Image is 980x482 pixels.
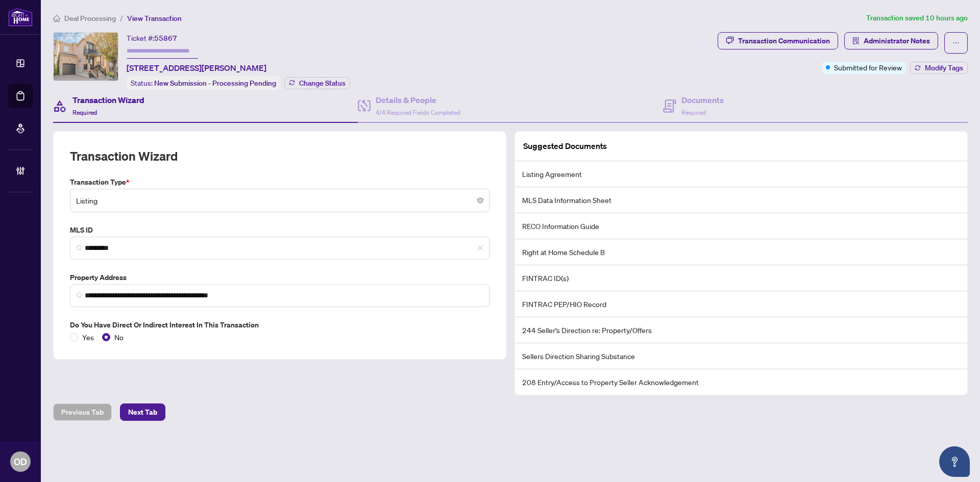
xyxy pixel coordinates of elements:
[284,77,350,89] button: Change Status
[70,148,178,164] h2: Transaction Wizard
[925,64,963,71] span: Modify Tags
[127,76,280,90] div: Status:
[515,291,967,317] li: FINTRAC PEP/HIO Record
[738,33,830,49] div: Transaction Communication
[939,446,970,477] button: Open asap
[54,33,118,81] img: IMG-N12442016_1.jpg
[70,319,489,331] label: Do you have direct or indirect interest in this transaction
[76,191,483,210] span: Listing
[128,404,157,420] span: Next Tab
[70,176,489,188] label: Transaction Type
[127,62,266,74] span: [STREET_ADDRESS][PERSON_NAME]
[681,94,724,106] h4: Documents
[515,343,967,369] li: Sellers Direction Sharing Substance
[952,39,960,46] span: ellipsis
[8,8,33,27] img: logo
[718,32,838,49] button: Transaction Communication
[77,292,83,298] img: search_icon
[515,369,967,395] li: 208 Entry/Access to Property Seller Acknowledgement
[844,32,938,49] button: Administrator Notes
[53,403,112,421] button: Previous Tab
[477,197,483,204] span: close-circle
[910,62,968,74] button: Modify Tags
[154,34,177,43] span: 55867
[70,272,489,283] label: Property Address
[523,140,607,153] article: Suggested Documents
[477,245,483,251] span: close
[852,37,860,44] span: solution
[515,265,967,291] li: FINTRAC ID(s)
[376,109,460,116] span: 4/4 Required Fields Completed
[154,79,276,88] span: New Submission - Processing Pending
[834,62,902,73] span: Submitted for Review
[515,161,967,187] li: Listing Agreement
[515,213,967,239] li: RECO Information Guide
[120,403,165,421] button: Next Tab
[864,33,930,49] span: Administrator Notes
[64,14,116,23] span: Deal Processing
[72,109,97,116] span: Required
[681,109,706,116] span: Required
[515,187,967,213] li: MLS Data Information Sheet
[127,14,182,23] span: View Transaction
[78,332,98,343] span: Yes
[120,12,123,24] li: /
[77,245,83,251] img: search_icon
[53,15,60,22] span: home
[70,224,489,236] label: MLS ID
[110,332,128,343] span: No
[515,317,967,343] li: 244 Seller’s Direction re: Property/Offers
[376,94,460,106] h4: Details & People
[14,454,27,469] span: OD
[72,94,144,106] h4: Transaction Wizard
[515,239,967,265] li: Right at Home Schedule B
[127,32,177,44] div: Ticket #:
[299,80,346,87] span: Change Status
[866,12,968,24] article: Transaction saved 10 hours ago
